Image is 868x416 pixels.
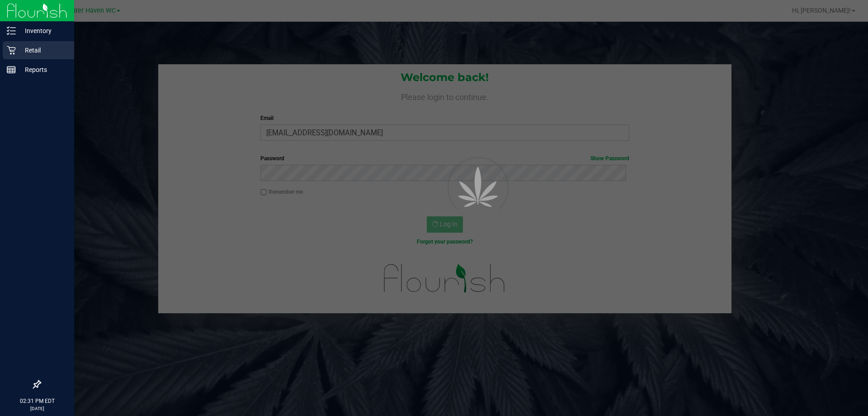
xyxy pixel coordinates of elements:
[4,405,70,412] p: [DATE]
[16,45,70,56] p: Retail
[16,64,70,75] p: Reports
[4,397,70,405] p: 02:31 PM EDT
[7,46,16,55] inline-svg: Retail
[7,65,16,74] inline-svg: Reports
[16,25,70,36] p: Inventory
[7,26,16,35] inline-svg: Inventory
